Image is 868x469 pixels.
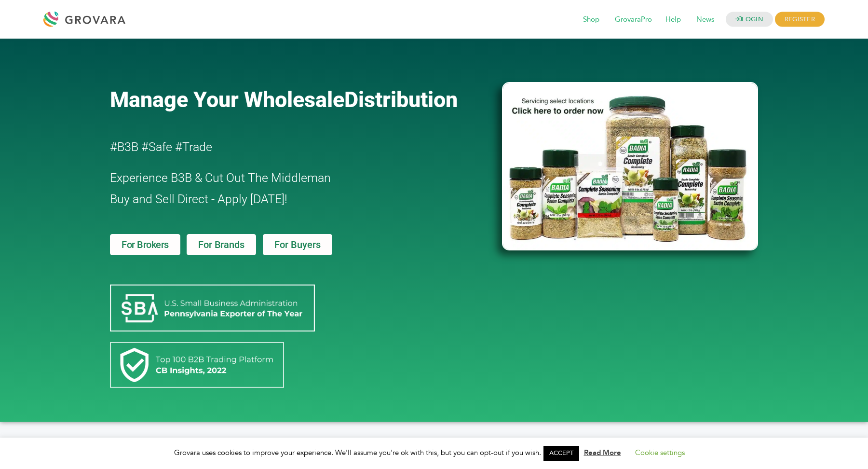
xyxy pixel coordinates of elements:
a: Shop [576,14,606,25]
span: Shop [576,11,606,29]
span: Buy and Sell Direct - Apply [DATE]! [110,192,287,206]
a: News [690,14,721,25]
span: For Brokers [122,240,169,249]
a: GrovaraPro [608,14,659,25]
span: Grovara uses cookies to improve your experience. We'll assume you're ok with this, but you can op... [174,448,694,457]
a: ACCEPT [543,446,579,461]
span: REGISTER [775,12,825,27]
a: LOGIN [726,12,773,27]
span: GrovaraPro [608,11,659,29]
span: Experience B3B & Cut Out The Middleman [110,171,331,185]
a: For Brands [187,234,256,255]
span: Distribution [344,87,458,112]
a: Cookie settings [635,448,685,457]
h2: #B3B #Safe #Trade [110,137,447,158]
a: For Buyers [263,234,332,255]
span: News [690,11,721,29]
span: For Brands [198,240,244,249]
a: Read More [584,448,621,457]
a: Manage Your WholesaleDistribution [110,87,486,112]
a: For Brokers [110,234,180,255]
a: Help [659,14,688,25]
span: Help [659,11,688,29]
span: For Buyers [274,240,321,249]
span: Manage Your Wholesale [110,87,344,112]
